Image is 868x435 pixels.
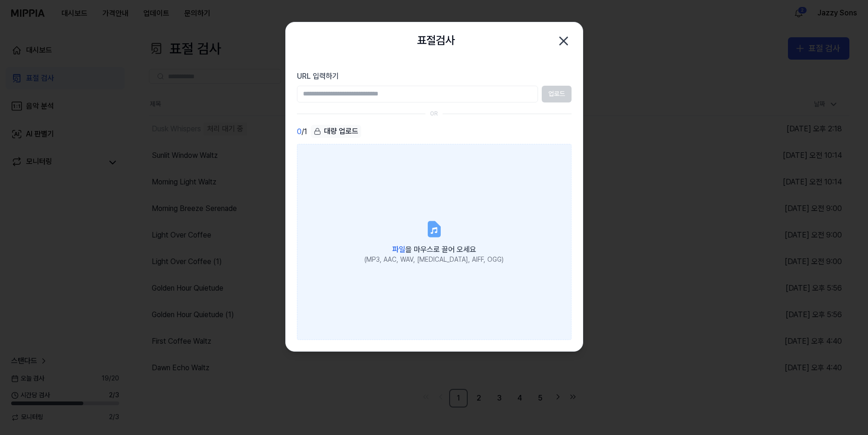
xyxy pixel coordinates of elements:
button: 대량 업로드 [311,125,361,138]
span: 파일 [392,245,405,254]
h2: 표절검사 [417,32,455,49]
div: (MP3, AAC, WAV, [MEDICAL_DATA], AIFF, OGG) [364,255,504,265]
span: 을 마우스로 끌어 오세요 [392,245,476,254]
div: / 1 [297,125,307,138]
label: URL 입력하기 [297,71,572,82]
span: 0 [297,126,302,137]
div: OR [430,110,438,118]
div: 대량 업로드 [311,125,361,138]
